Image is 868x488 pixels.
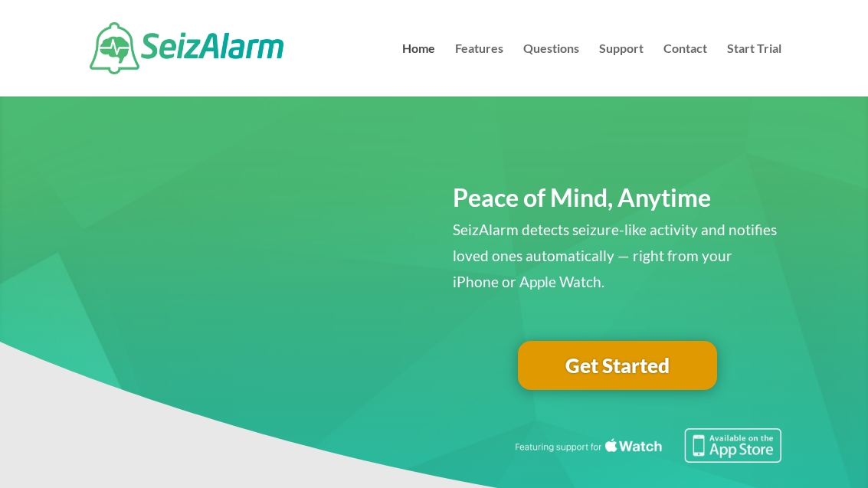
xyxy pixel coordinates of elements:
[453,221,777,290] span: SeizAlarm detects seizure-like activity and notifies loved ones automatically — right from your i...
[523,43,579,97] a: Questions
[599,43,644,97] a: Support
[513,428,781,463] img: Seizure detection available in the Apple App Store.
[402,43,435,97] a: Home
[663,43,707,97] a: Contact
[455,43,503,97] a: Features
[513,448,781,466] a: Featuring seizure detection support for the Apple Watch
[453,182,711,212] span: Peace of Mind, Anytime
[727,43,781,97] a: Start Trial
[90,22,283,74] img: SeizAlarm
[518,341,717,390] a: Get Started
